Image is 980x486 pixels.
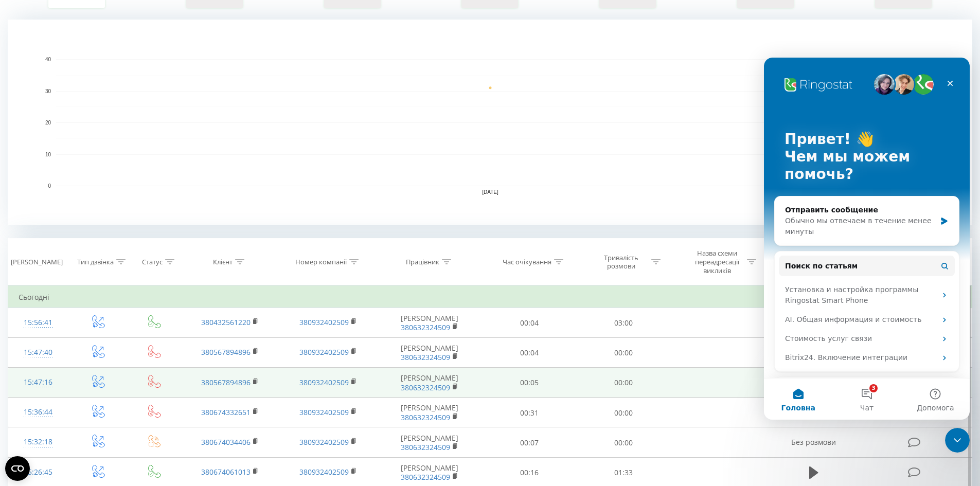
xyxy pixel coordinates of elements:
a: 380932402509 [299,347,349,357]
iframe: Живий чат у інтеркомі [764,58,970,420]
a: 380567894896 [201,377,251,387]
a: 380932402509 [299,317,349,327]
font: 00:00 [614,377,633,387]
font: 00:04 [520,348,539,357]
font: 01:33 [614,467,633,477]
font: 00:00 [614,408,633,418]
font: 00:04 [520,318,539,328]
text: 40 [45,57,51,62]
font: Назва схеми переадресації викликів [695,248,739,275]
font: Працівник [406,257,439,266]
a: 380632324509 [401,322,450,332]
text: 30 [45,88,51,94]
font: 00:16 [520,467,539,477]
a: 380932402509 [299,437,349,447]
font: 00:00 [614,438,633,447]
text: 0 [48,183,51,189]
a: 380632324509 [401,383,450,392]
a: 380632324509 [401,412,450,422]
font: [PERSON_NAME] [11,257,63,266]
font: 15:36:44 [24,407,52,417]
text: 20 [45,120,51,125]
a: 380674034406 [201,437,251,447]
font: 15:56:41 [24,317,52,327]
font: [PERSON_NAME] [401,403,458,413]
font: Статус [142,257,163,266]
font: 15:26:45 [24,467,52,477]
font: Тривалість розмови [604,253,638,271]
a: 380632324509 [401,472,450,482]
a: 380432561220 [201,317,251,327]
font: 00:05 [520,377,539,387]
font: 15:32:18 [24,437,52,446]
font: [PERSON_NAME] [401,313,458,323]
font: 15:47:40 [24,347,52,357]
font: Час очікування [503,257,551,266]
font: 00:00 [614,348,633,357]
a: 380932402509 [299,467,349,477]
font: Номер компанії [295,257,347,266]
svg: Діаграма. [8,20,972,225]
font: 00:07 [520,438,539,447]
a: 380932402509 [299,377,349,387]
font: Клієнт [213,257,233,266]
font: [PERSON_NAME] [401,373,458,383]
a: 380632324509 [401,352,450,362]
text: [DATE] [482,189,498,195]
a: 380674061013 [201,467,251,477]
button: Відкрити віджет CMP [5,456,30,481]
font: 00:31 [520,408,539,418]
font: 03:00 [614,318,633,328]
a: 380674332651 [201,407,251,417]
a: 380632324509 [401,442,450,452]
font: Тип дзвінка [77,257,114,266]
font: [PERSON_NAME] [401,343,458,353]
iframe: Живий чат у інтеркомі [945,428,970,453]
font: Без розмови [791,437,836,447]
font: 15:47:16 [24,377,52,387]
a: 380932402509 [299,407,349,417]
a: 380567894896 [201,347,251,357]
font: [PERSON_NAME] [401,463,458,473]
